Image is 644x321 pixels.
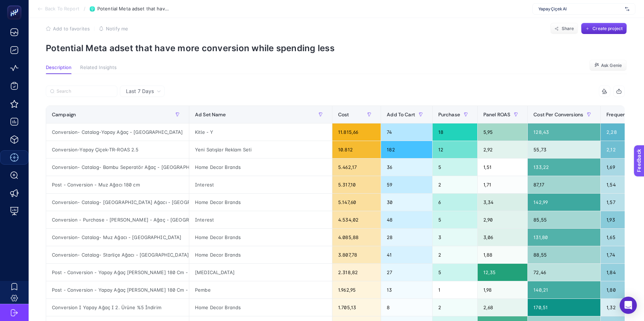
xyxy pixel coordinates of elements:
span: Share [562,26,574,31]
span: Add to favorites [53,26,90,31]
input: Search [57,89,113,94]
div: 5.462,17 [332,159,381,176]
span: Description [46,65,72,70]
span: Cost [338,112,349,117]
div: 13 [381,281,432,298]
div: 72,46 [528,264,600,281]
span: Yapay Çiçek Al [538,6,622,12]
div: 5.317,10 [332,176,381,193]
div: 2.318,82 [332,264,381,281]
button: Ask Genie [589,60,627,71]
div: Conversion- Catalog- [GEOGRAPHIC_DATA] Ağacı - [GEOGRAPHIC_DATA] [46,194,189,211]
div: Open Intercom Messenger [620,297,637,314]
div: 2 [433,246,477,263]
div: Post - Conversion - Yapay Ağaç [PERSON_NAME] 180 Cm - [GEOGRAPHIC_DATA] [46,281,189,298]
div: 3.807,78 [332,246,381,263]
div: Conversion I Yapay Ağaç I 2. Ürüne %5 İndirim [46,299,189,316]
div: 55,73 [528,141,600,158]
div: 128,43 [528,123,600,141]
img: svg%3e [625,5,629,13]
div: Post - Conversion - Muz Ağacı 180 cm [46,176,189,193]
div: 1,51 [478,159,527,176]
div: 2,90 [478,211,527,228]
div: 182 [381,141,432,158]
span: Feedback [4,2,27,8]
div: 140,21 [528,281,600,298]
span: Purchase [438,112,460,117]
div: 5 [433,211,477,228]
span: Notify me [106,26,128,31]
div: Interest [189,211,332,228]
div: 5 [433,264,477,281]
div: 4.085,88 [332,229,381,246]
div: 1.705,13 [332,299,381,316]
div: 11.815,66 [332,123,381,141]
div: 1,71 [478,176,527,193]
div: Kitle - Y [189,123,332,141]
div: 3,06 [478,229,527,246]
div: 10.812 [332,141,381,158]
div: Conversion-Yapay Çiçek-TR-ROAS 2.5 [46,141,189,158]
div: 1,98 [478,281,527,298]
div: 5 [433,159,477,176]
div: 85,55 [528,211,600,228]
div: Home Decor Brands [189,159,332,176]
button: Related Insights [80,65,117,74]
div: [MEDICAL_DATA] [189,264,332,281]
span: Related Insights [80,65,117,70]
div: 2,68 [478,299,527,316]
div: 170,51 [528,299,600,316]
div: 59 [381,176,432,193]
div: Conversion- Catalog- Starliçe Ağacı - [GEOGRAPHIC_DATA] [46,246,189,263]
div: 6 [433,194,477,211]
span: Potential Meta adset that have more conversion while spending less [97,6,169,12]
span: Add To Cart [387,112,415,117]
button: Share [550,23,578,34]
div: 87,17 [528,176,600,193]
div: 3 [433,229,477,246]
div: Home Decor Brands [189,229,332,246]
div: 3,34 [478,194,527,211]
button: Description [46,65,72,74]
div: 27 [381,264,432,281]
div: 131,80 [528,229,600,246]
div: 28 [381,229,432,246]
div: Conversion- Catalog-Yapay Ağaç - [GEOGRAPHIC_DATA] [46,123,189,141]
div: Yeni Satışlar Reklam Seti [189,141,332,158]
span: Ask Genie [601,63,622,68]
div: Pembe [189,281,332,298]
div: 5,95 [478,123,527,141]
div: Home Decor Brands [189,246,332,263]
span: Last 7 Days [126,88,154,95]
span: / [84,6,86,11]
div: Conversion - Purchase - [PERSON_NAME] - Ağaç - [GEOGRAPHIC_DATA] [46,211,189,228]
span: Panel ROAS [483,112,510,117]
div: Conversion- Catalog- Muz Ağacı - [GEOGRAPHIC_DATA] [46,229,189,246]
p: Potential Meta adset that have more conversion while spending less [46,43,627,53]
div: 8 [381,299,432,316]
div: 1 [433,281,477,298]
div: Interest [189,176,332,193]
div: Home Decor Brands [189,194,332,211]
div: 1.962,95 [332,281,381,298]
div: 2 [433,299,477,316]
div: 74 [381,123,432,141]
span: Create project [592,26,623,31]
button: Create project [581,23,627,34]
div: 30 [381,194,432,211]
div: 2,92 [478,141,527,158]
div: 133,22 [528,159,600,176]
span: Back To Report [45,6,79,12]
div: 1,88 [478,246,527,263]
div: 18 [433,123,477,141]
span: Campaign [52,112,76,117]
div: 41 [381,246,432,263]
div: 5.147,60 [332,194,381,211]
div: Post - Conversion - Yapay Ağaç [PERSON_NAME] 180 Cm - [GEOGRAPHIC_DATA] [46,264,189,281]
span: Ad Set Name [195,112,226,117]
div: 12 [433,141,477,158]
div: 48 [381,211,432,228]
div: Home Decor Brands [189,299,332,316]
button: Notify me [99,26,128,31]
div: 142,99 [528,194,600,211]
